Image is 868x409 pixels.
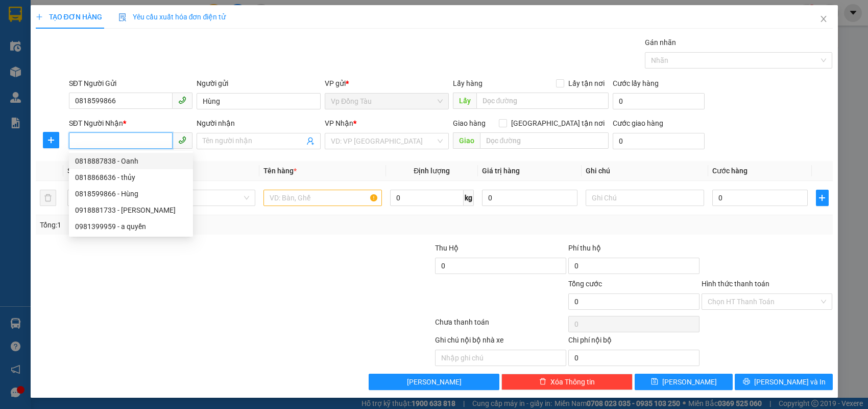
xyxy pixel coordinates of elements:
div: 0818599866 - Hùng [69,186,193,202]
div: Chưa thanh toán [434,316,567,334]
strong: CÔNG TY TNHH DỊCH VỤ DU LỊCH THỜI ĐẠI [9,8,92,41]
label: Cước giao hàng [613,119,663,127]
div: Tổng: 1 [40,219,335,231]
input: Nhập ghi chú [435,350,566,366]
span: Tổng cước [568,280,602,288]
span: Vp Đồng Tàu [331,94,443,109]
span: delete [539,378,546,386]
span: phone [178,96,186,104]
span: Lấy [453,93,476,109]
span: Yêu cầu xuất hóa đơn điện tử [118,13,226,21]
span: Giao hàng [453,119,486,127]
div: 0981399959 - a quyền [75,221,187,232]
span: Giá trị hàng [482,167,520,175]
button: deleteXóa Thông tin [501,374,633,390]
button: delete [40,190,56,206]
button: Close [809,5,838,34]
span: SL [67,167,76,175]
span: printer [743,378,750,386]
div: 0818868636 - thủy [69,169,193,186]
input: Cước giao hàng [613,133,705,149]
div: 0918881733 - trần thị quỳnh trâm [69,202,193,218]
span: Xóa Thông tin [550,376,595,388]
div: Ghi chú nội bộ nhà xe [435,334,566,350]
div: 0818887838 - Oanh [75,155,187,167]
span: Cước hàng [712,167,748,175]
span: save [651,378,658,386]
span: Giao [453,132,480,149]
span: Định lượng [414,167,450,175]
span: plus [43,136,59,144]
th: Ghi chú [582,161,708,181]
div: Người nhận [197,118,321,129]
div: SĐT Người Nhận [69,118,193,129]
div: 0981399959 - a quyền [69,218,193,235]
span: Lấy hàng [453,79,483,87]
button: [PERSON_NAME] [369,374,500,390]
div: Người gửi [197,78,321,89]
span: [PERSON_NAME] [407,376,462,388]
input: Dọc đường [480,132,609,149]
div: Chi phí nội bộ [568,334,700,350]
div: 0818887838 - Oanh [69,153,193,169]
input: 0 [482,190,577,206]
span: Khác [143,190,249,206]
img: icon [118,13,127,21]
div: SĐT Người Gửi [69,78,193,89]
span: [PERSON_NAME] [662,376,717,388]
span: TẠO ĐƠN HÀNG [36,13,102,21]
div: VP gửi [325,78,449,89]
button: plus [816,190,829,206]
div: 0918881733 - [PERSON_NAME] [75,204,187,216]
img: logo [4,36,6,88]
input: Ghi Chú [586,190,704,206]
span: Thu Hộ [435,244,459,252]
label: Hình thức thanh toán [702,280,769,288]
span: phone [178,136,186,144]
span: plus [36,13,43,20]
span: DT1509250022 [96,69,157,79]
div: 0818599866 - Hùng [75,188,187,199]
span: user-add [306,137,315,145]
span: Lấy tận nơi [564,78,609,89]
span: Tên hàng [263,167,297,175]
button: save[PERSON_NAME] [635,374,733,390]
label: Cước lấy hàng [613,79,659,87]
input: Dọc đường [476,93,609,109]
span: VP Nhận [325,119,353,127]
button: plus [43,132,59,148]
div: Phí thu hộ [568,242,700,258]
span: [GEOGRAPHIC_DATA] tận nơi [507,118,609,129]
input: VD: Bàn, Ghế [263,190,382,206]
input: Cước lấy hàng [613,93,705,109]
span: Chuyển phát nhanh: [GEOGRAPHIC_DATA] - [GEOGRAPHIC_DATA] [7,44,95,80]
div: 0818868636 - thủy [75,172,187,183]
span: [PERSON_NAME] và In [754,376,826,388]
span: kg [464,190,474,206]
span: close [819,15,828,23]
span: plus [816,194,828,202]
label: Gán nhãn [645,38,676,47]
button: printer[PERSON_NAME] và In [735,374,833,390]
